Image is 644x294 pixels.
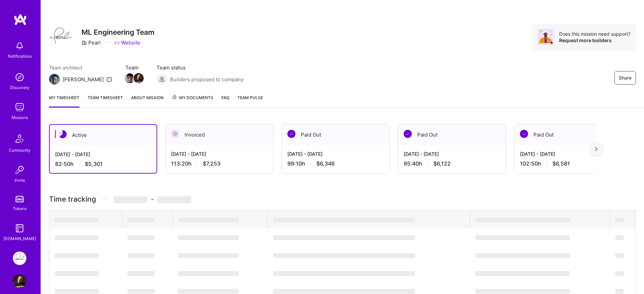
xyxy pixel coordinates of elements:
div: [DATE] - [DATE] [404,150,500,157]
div: Discovery [10,84,29,91]
span: ‌ [475,271,570,276]
div: [DATE] - [DATE] [287,150,384,157]
a: Team timesheet [88,94,123,108]
span: ‌ [475,253,570,258]
div: Community [9,147,30,154]
img: bell [13,39,26,53]
span: ‌ [158,196,191,203]
a: Website [114,39,140,46]
img: User Avatar [13,274,26,288]
span: ‌ [127,289,154,294]
span: Team Pulse [237,95,263,100]
img: Active [58,130,67,138]
i: icon Mail [106,77,112,82]
div: Pearl [81,39,101,46]
div: Paid Out [398,124,506,145]
img: Team Member Avatar [125,73,135,83]
span: ‌ [55,217,99,222]
img: Company Logo [49,24,73,48]
img: Team Architect [49,74,60,85]
img: discovery [13,70,26,84]
a: Team Member Avatar [125,72,134,84]
a: FAQ [221,94,229,108]
a: My timesheet [49,94,79,108]
span: ‌ [273,271,415,276]
span: My Documents [172,94,213,101]
img: tokens [16,196,24,202]
div: [PERSON_NAME] [63,76,104,83]
span: ‌ [615,217,624,222]
span: ‌ [127,253,154,258]
span: ‌ [127,235,154,240]
img: guide book [13,222,26,235]
span: Team [125,64,143,71]
div: 95:40 h [404,160,500,167]
span: ‌ [178,253,239,258]
div: 99:10 h [287,160,384,167]
span: Share [619,75,631,81]
span: $5,301 [85,160,103,168]
img: Paid Out [287,130,295,138]
span: Builders proposed to company [170,76,243,83]
span: ‌ [273,253,415,258]
span: $6,122 [433,160,451,167]
span: ‌ [178,217,239,222]
span: - [114,195,191,203]
span: ‌ [55,289,99,294]
img: Avatar [538,29,554,45]
img: right [595,147,598,151]
div: Tokens [13,205,27,212]
img: logo [14,13,27,26]
span: ‌ [55,235,99,240]
div: Missions [11,114,28,121]
div: 113:20 h [171,160,268,167]
a: Team Member Avatar [134,72,143,84]
span: ‌ [476,217,570,222]
div: [DATE] - [DATE] [520,150,617,157]
span: ‌ [127,217,154,222]
span: ‌ [114,196,147,203]
span: $6,581 [552,160,570,167]
img: Team Member Avatar [134,73,144,83]
img: Pearl: ML Engineering Team [13,252,26,265]
div: Request more builders [559,37,630,43]
span: ‌ [475,235,570,240]
div: [DATE] - [DATE] [171,150,268,157]
a: User Avatar [11,274,28,288]
span: ‌ [615,235,624,240]
button: Share [614,71,636,85]
div: Active [50,125,157,145]
img: teamwork [13,100,26,114]
div: 102:50 h [520,160,617,167]
span: ‌ [55,253,99,258]
span: Team status [157,64,243,71]
span: ‌ [273,235,415,240]
span: ‌ [55,271,99,276]
span: ‌ [273,217,415,222]
span: ‌ [178,271,239,276]
span: $6,346 [316,160,335,167]
span: ‌ [273,289,415,294]
img: Community [11,130,28,147]
div: Invoiced [166,124,273,145]
div: Invite [15,177,25,184]
img: Paid Out [404,130,412,138]
span: ‌ [615,253,624,258]
span: ‌ [475,289,570,294]
h3: ML Engineering Team [81,28,154,36]
div: 82:50 h [55,160,151,168]
span: Team architect [49,64,112,71]
div: Paid Out [515,124,622,145]
span: ‌ [615,271,624,276]
a: Pearl: ML Engineering Team [11,252,28,265]
div: [DATE] - [DATE] [55,151,151,158]
div: [DOMAIN_NAME] [3,235,36,242]
a: My Documents [172,94,213,108]
div: Notifications [8,53,32,60]
div: Paid Out [282,124,389,145]
a: Team Pulse [237,94,263,108]
h3: Time tracking [49,195,636,203]
span: ‌ [127,271,154,276]
span: ‌ [178,235,239,240]
a: About Mission [131,94,164,108]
